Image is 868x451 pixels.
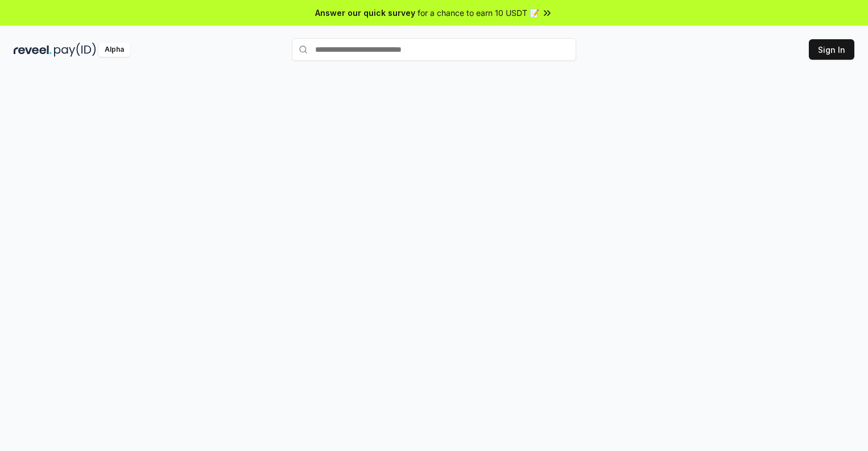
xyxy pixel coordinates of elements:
[809,39,854,60] button: Sign In
[14,43,52,57] img: reveel_dark
[54,43,96,57] img: pay_id
[98,43,130,57] div: Alpha
[315,7,415,19] span: Answer our quick survey
[418,7,539,19] span: for a chance to earn 10 USDT 📝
